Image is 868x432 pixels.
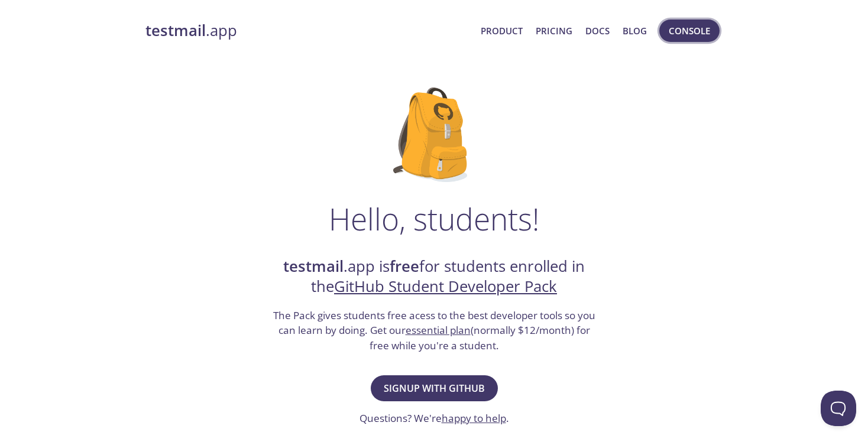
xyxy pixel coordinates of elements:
a: happy to help [442,411,506,425]
a: GitHub Student Developer Pack [334,276,557,297]
img: github-student-backpack.png [393,87,475,182]
h3: Questions? We're . [359,411,509,426]
span: Signup with GitHub [384,380,485,397]
a: Blog [623,23,647,38]
h2: .app is for students enrolled in the [271,256,597,297]
span: Console [669,23,710,38]
a: Docs [585,23,610,38]
a: essential plan [406,323,471,337]
a: testmail.app [145,21,471,41]
strong: testmail [145,20,206,41]
h3: The Pack gives students free acess to the best developer tools so you can learn by doing. Get our... [271,308,597,353]
a: Pricing [536,23,572,38]
button: Console [659,20,720,42]
strong: free [390,256,419,277]
a: Product [481,23,523,38]
button: Signup with GitHub [371,375,498,401]
iframe: Help Scout Beacon - Open [821,391,856,426]
strong: testmail [283,256,344,277]
h1: Hello, students! [329,201,539,236]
